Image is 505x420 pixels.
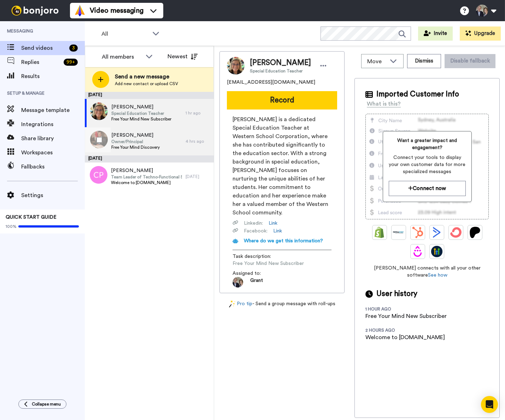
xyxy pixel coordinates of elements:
span: [EMAIL_ADDRESS][DOMAIN_NAME] [227,79,315,86]
span: Team Leader of Techno-Functional Specialists [111,174,182,180]
div: 99 + [64,59,78,66]
span: Replies [21,58,61,66]
span: Send a new message [115,72,178,81]
span: [PERSON_NAME] is a dedicated Special Education Teacher at Western School Corporation, where she h... [233,115,331,217]
span: Video messaging [90,6,143,16]
img: ConvertKit [450,227,462,238]
span: Want a greater impact and engagement? [389,137,466,151]
span: Free Your Mind New Subscriber [111,116,171,122]
span: Grant [250,277,263,288]
span: Collapse menu [32,401,61,407]
img: Patreon [469,227,481,238]
button: Invite [418,26,453,41]
button: Dismiss [407,54,441,68]
img: Ontraport [393,227,404,238]
img: ActiveCampaign [431,227,442,238]
span: 100% [6,224,17,229]
img: 44cd4935-dd4b-4feb-981b-35b248b29d15.jpg [90,102,108,120]
span: Owner/Principal [111,139,160,144]
span: Free Your Mind New Subscriber [233,260,304,267]
img: Drip [412,246,423,257]
button: Connect now [389,181,466,196]
span: Share library [21,134,85,143]
span: Imported Customer Info [376,89,459,100]
a: Link [269,220,277,227]
div: All members [102,53,142,61]
div: What is this? [367,100,401,108]
span: Add new contact or upload CSV [115,81,178,87]
div: 1 hr ago [186,110,210,116]
span: Special Education Teacher [250,68,311,74]
span: [PERSON_NAME] [250,58,311,68]
span: Linkedin : [244,220,263,227]
div: [DATE] [186,174,210,179]
span: All [101,30,149,38]
div: 2 hours ago [365,327,411,333]
span: Move [367,57,386,66]
div: [DATE] [85,155,214,162]
span: Free Your Mind Discovery [111,144,160,150]
span: User history [376,289,417,299]
span: Welcome to [DOMAIN_NAME] [111,180,182,185]
span: Facebook : [244,227,268,235]
img: cp.png [90,166,107,184]
img: vm-color.svg [74,5,86,16]
button: Collapse menu [18,400,66,409]
span: Integrations [21,120,85,129]
a: See how [428,273,447,278]
span: Send videos [21,44,66,52]
button: Newest [162,49,203,64]
button: Upgrade [460,26,501,41]
span: Fallbacks [21,162,85,171]
a: Link [273,227,282,235]
button: Record [227,91,337,110]
span: Connect your tools to display your own customer data for more specialized messages [389,154,466,175]
img: Image of Gena Harshman [227,57,245,75]
span: Assigned to: [233,270,282,277]
span: Where do we get this information? [244,238,323,243]
span: Special Education Teacher [111,111,171,116]
span: Results [21,72,85,81]
img: 13fc7ad4-75fa-4b0f-add0-a607e48255a6-1566677404.jpg [233,277,243,288]
img: Shopify [374,227,385,238]
img: Hubspot [412,227,423,238]
span: Message template [21,106,85,114]
span: [PERSON_NAME] connects with all your other software [365,265,489,279]
span: QUICK START GUIDE [6,215,57,220]
div: 4 hrs ago [186,138,210,144]
span: [PERSON_NAME] [111,167,182,174]
div: [DATE] [85,92,214,99]
div: Free Your Mind New Subscriber [365,312,447,320]
span: Workspaces [21,148,85,157]
img: GoHighLevel [431,246,442,257]
span: [PERSON_NAME] [111,103,171,111]
a: Pro tip [229,300,252,308]
span: [PERSON_NAME] [111,132,160,139]
div: - Send a group message with roll-ups [219,300,345,308]
div: 1 hour ago [365,306,411,312]
img: bj-logo-header-white.svg [8,6,61,16]
img: magic-wand.svg [229,300,235,308]
button: Disable fallback [445,54,495,68]
span: Task description : [233,253,282,260]
div: 3 [69,45,78,52]
div: Open Intercom Messenger [481,396,498,413]
div: Welcome to [DOMAIN_NAME] [365,333,445,342]
span: Settings [21,191,85,200]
